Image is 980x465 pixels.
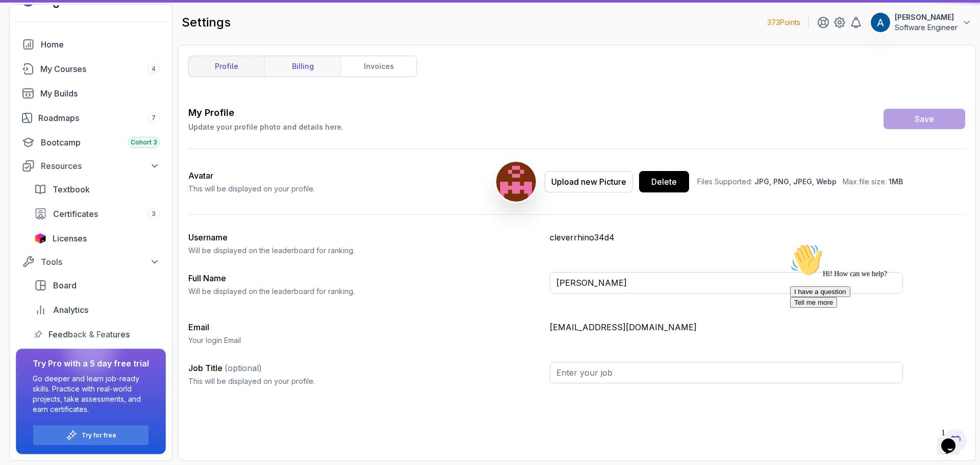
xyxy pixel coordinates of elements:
label: Full Name [188,273,226,283]
span: (optional) [225,363,262,373]
p: cleverrhino34d4 [550,231,903,243]
h3: Email [188,321,542,333]
a: home [16,34,166,55]
p: Update your profile photo and details here. [188,122,344,132]
button: I have a question [4,47,64,58]
a: Try for free [82,431,116,439]
div: Tools [41,256,160,268]
h3: My Profile [188,106,344,120]
a: certificates [28,204,166,224]
img: user profile image [496,162,536,202]
p: This will be displayed on your profile. [188,376,542,386]
img: :wave: [4,4,37,37]
h2: Avatar [188,169,315,182]
p: Will be displayed on the leaderboard for ranking. [188,286,542,297]
div: 👋Hi! How can we help?I have a questionTell me more [4,4,188,68]
a: analytics [28,300,166,320]
p: This will be displayed on your profile. [188,184,315,194]
div: Bootcamp [41,136,160,149]
div: Resources [41,160,160,172]
div: My Courses [40,63,160,75]
button: Tell me more [4,58,51,68]
p: [PERSON_NAME] [895,12,958,22]
a: bootcamp [16,132,166,153]
span: Feedback & Features [48,328,130,340]
span: Cohort 3 [131,138,157,146]
div: Home [41,38,160,51]
span: JPG, PNG, JPEG, Webp [754,177,837,186]
span: Textbook [53,183,90,195]
div: Delete [651,176,677,188]
button: Upload new Picture [545,171,633,192]
a: courses [16,59,166,79]
a: feedback [28,324,166,345]
a: roadmaps [16,108,166,128]
div: Roadmaps [38,112,160,124]
span: Hi! How can we help? [4,31,101,38]
a: billing [264,56,340,77]
img: jetbrains icon [34,233,46,243]
p: [EMAIL_ADDRESS][DOMAIN_NAME] [550,321,903,333]
button: Try for free [33,425,149,446]
img: user profile image [871,13,890,32]
button: user profile image[PERSON_NAME]Software Engineer [870,12,972,33]
p: Your login Email [188,335,542,346]
button: Delete [639,171,689,192]
button: Resources [16,157,166,175]
span: Board [53,279,77,291]
span: Analytics [53,304,88,316]
span: Certificates [53,208,98,220]
input: Enter your full name [550,272,903,293]
label: Job Title [188,363,262,373]
span: Licenses [53,232,87,244]
a: invoices [340,56,416,77]
span: 3 [152,210,156,218]
h2: settings [182,14,231,31]
p: 373 Points [767,17,800,28]
input: Enter your job [550,362,903,383]
p: Files Supported: Max file size: [697,177,903,187]
button: Tools [16,253,166,271]
span: 1MB [889,177,903,186]
button: Save [884,109,965,129]
iframe: chat widget [937,424,970,455]
a: licenses [28,228,166,249]
div: My Builds [40,87,160,100]
a: builds [16,83,166,104]
iframe: chat widget [786,239,970,419]
div: Upload new Picture [551,176,626,188]
p: Go deeper and learn job-ready skills. Practice with real-world projects, take assessments, and ea... [33,374,149,414]
a: profile [189,56,264,77]
a: board [28,275,166,296]
span: 4 [152,65,156,73]
a: textbook [28,179,166,200]
p: Software Engineer [895,22,958,33]
p: Will be displayed on the leaderboard for ranking. [188,246,542,256]
span: 7 [152,114,156,122]
label: Username [188,232,228,242]
div: Save [915,113,934,125]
